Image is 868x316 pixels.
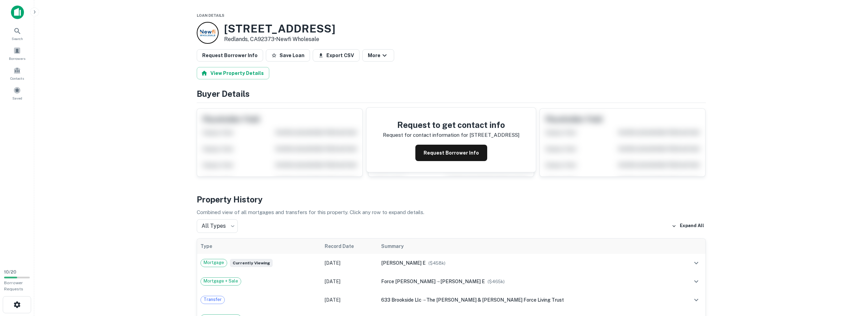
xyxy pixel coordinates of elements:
[4,269,16,275] span: 10 / 20
[9,56,25,61] span: Borrowers
[321,272,378,291] td: [DATE]
[834,261,868,294] iframe: Chat Widget
[266,49,310,62] button: Save Loan
[690,294,702,306] button: expand row
[383,131,468,139] p: Request for contact information for
[224,35,335,43] p: Redlands, CA92373 •
[12,95,22,101] span: Saved
[381,278,673,285] div: →
[321,291,378,309] td: [DATE]
[10,76,24,81] span: Contacts
[201,259,227,266] span: Mortgage
[197,67,269,79] button: View Property Details
[11,5,24,19] img: capitalize-icon.png
[440,279,485,284] span: [PERSON_NAME] e
[197,239,322,254] th: Type
[426,297,564,303] span: the [PERSON_NAME] & [PERSON_NAME] force living trust
[197,13,224,17] span: Loan Details
[201,278,241,285] span: Mortgage + Sale
[381,297,422,303] span: 633 brookside llc
[12,36,23,41] span: Search
[197,88,706,100] h4: Buyer Details
[4,280,23,291] span: Borrower Requests
[2,84,32,102] a: Saved
[197,193,706,206] h4: Property History
[201,296,224,303] span: Transfer
[321,239,378,254] th: Record Date
[690,257,702,269] button: expand row
[381,260,426,266] span: [PERSON_NAME] e
[2,24,32,43] a: Search
[488,279,505,284] span: ($ 465k )
[670,221,706,231] button: Expand All
[2,44,32,63] a: Borrowers
[276,36,319,42] a: Newfi Wholesale
[469,131,519,139] p: [STREET_ADDRESS]
[2,64,32,82] a: Contacts
[224,22,335,35] h3: [STREET_ADDRESS]
[381,296,673,304] div: →
[321,254,378,272] td: [DATE]
[381,279,436,284] span: force [PERSON_NAME]
[197,49,263,62] button: Request Borrower Info
[230,259,273,267] span: Currently viewing
[197,208,706,216] p: Combined view of all mortgages and transfers for this property. Click any row to expand details.
[428,261,445,266] span: ($ 458k )
[197,219,238,233] div: All Types
[415,145,487,161] button: Request Borrower Info
[690,276,702,287] button: expand row
[383,119,519,131] h4: Request to get contact info
[313,49,360,62] button: Export CSV
[378,239,676,254] th: Summary
[362,49,394,62] button: More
